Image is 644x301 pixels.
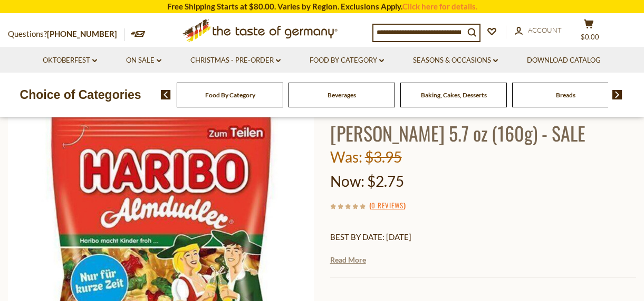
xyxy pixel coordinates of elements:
a: On Sale [126,55,161,66]
span: $2.75 [367,172,404,190]
a: Download Catalog [527,55,601,66]
a: Beverages [328,91,356,99]
a: [PHONE_NUMBER] [47,29,117,38]
img: next arrow [612,90,622,99]
a: Account [515,25,562,36]
a: Oktoberfest [43,55,97,66]
img: previous arrow [161,90,171,99]
span: ( ) [369,200,406,210]
a: Click here for details. [402,2,477,11]
a: Christmas - PRE-ORDER [190,55,281,66]
label: Now: [330,172,364,190]
h1: [PERSON_NAME] 5.7 oz (160g) - SALE [330,121,636,145]
p: BEST BY DATE: [DATE] [330,230,636,244]
a: Seasons & Occasions [413,55,498,66]
label: Was: [330,148,362,166]
span: $0.00 [581,33,599,41]
span: $3.95 [365,148,402,166]
a: 0 Reviews [371,200,403,212]
a: Baking, Cakes, Desserts [421,91,487,99]
a: Food By Category [205,91,255,99]
p: Questions? [8,27,125,41]
a: Food By Category [310,55,384,66]
span: Account [528,26,562,34]
button: $0.00 [573,19,604,45]
a: Breads [556,91,575,99]
a: Read More [330,255,366,265]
